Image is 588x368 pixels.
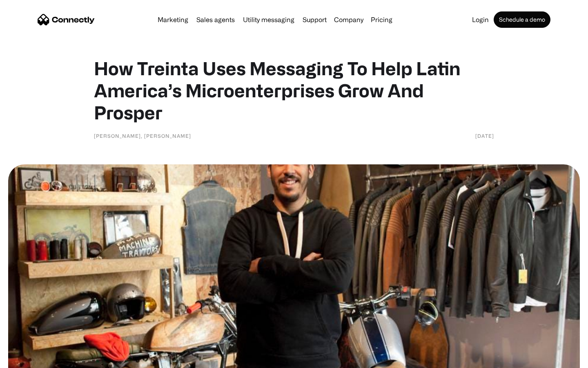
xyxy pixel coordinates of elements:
a: Pricing [367,16,396,23]
a: home [38,13,95,26]
a: Schedule a demo [494,11,550,28]
div: Company [334,14,363,25]
aside: Language selected: English [8,354,49,365]
div: Company [332,14,366,25]
h1: How Treinta Uses Messaging To Help Latin America’s Microenterprises Grow And Prosper [94,57,494,123]
a: Marketing [154,16,192,23]
a: Login [469,16,492,23]
div: [PERSON_NAME], [PERSON_NAME] [94,132,191,140]
a: Utility messaging [240,16,298,23]
div: [DATE] [475,132,494,140]
a: Support [299,16,330,23]
ul: Language list [16,354,49,365]
a: Sales agents [193,16,238,23]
